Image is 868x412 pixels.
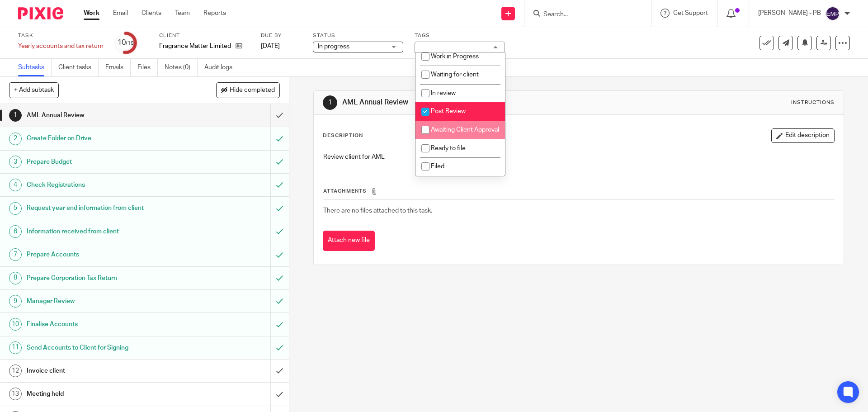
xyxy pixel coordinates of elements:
a: Notes (0) [165,59,198,76]
span: Awaiting Client Approval [431,127,499,133]
div: 8 [9,272,22,284]
h1: Manager Review [27,294,183,308]
a: Audit logs [204,59,239,76]
h1: Prepare Accounts [27,248,183,261]
div: 1 [9,109,22,122]
div: 11 [9,341,22,354]
span: In progress [318,43,349,50]
div: 4 [9,179,22,191]
label: Status [313,32,403,39]
div: 1 [323,95,337,110]
a: Team [175,9,190,18]
a: Emails [105,59,131,76]
label: Tags [415,32,505,39]
h1: Finalise Accounts [27,317,183,331]
span: Filed [431,163,444,170]
a: Email [113,9,128,18]
span: Ready to file [431,145,466,152]
h1: Information received from client [27,225,183,238]
button: Hide completed [216,82,280,98]
div: 5 [9,202,22,215]
p: Description [323,132,363,139]
button: + Add subtask [9,82,59,98]
span: Waiting for client [431,71,479,78]
label: Task [18,32,104,39]
h1: Prepare Corporation Tax Return [27,271,183,285]
h1: Check Registrations [27,178,183,192]
a: Reports [203,9,226,18]
h1: Meeting held [27,387,183,401]
span: [DATE] [261,43,280,49]
div: 2 [9,133,22,145]
h1: Create Folder on Drive [27,132,183,145]
h1: Request year end information from client [27,201,183,215]
div: 7 [9,248,22,261]
span: Get Support [673,10,708,16]
input: Search [542,11,624,19]
span: Post Review [431,108,466,114]
h1: Prepare Budget [27,155,183,169]
div: 6 [9,225,22,238]
h1: Send Accounts to Client for Signing [27,341,183,355]
span: Work in Progress [431,53,479,60]
img: Pixie [18,7,63,19]
div: 9 [9,295,22,308]
div: 10 [9,318,22,331]
div: 13 [9,388,22,400]
span: In review [431,90,456,96]
span: Hide completed [230,87,275,94]
p: [PERSON_NAME] - PB [758,9,821,18]
button: Attach new file [323,231,375,251]
div: Yearly accounts and tax return [18,42,104,51]
h1: AML Annual Review [27,109,183,122]
div: 10 [118,38,134,48]
div: 12 [9,365,22,377]
label: Due by [261,32,302,39]
small: /19 [126,41,134,46]
span: There are no files attached to this task. [323,208,432,214]
p: Fragrance Matter Limited [159,42,231,51]
img: svg%3E [826,6,840,21]
button: Edit description [771,128,835,143]
a: Clients [142,9,161,18]
div: 3 [9,156,22,168]
a: Files [137,59,158,76]
a: Client tasks [58,59,99,76]
p: Review client for AML [323,152,834,161]
h1: AML Annual Review [342,98,598,107]
h1: Invoice client [27,364,183,378]
label: Client [159,32,250,39]
div: Instructions [791,99,835,106]
a: Subtasks [18,59,52,76]
span: Attachments [323,189,367,194]
a: Work [84,9,99,18]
